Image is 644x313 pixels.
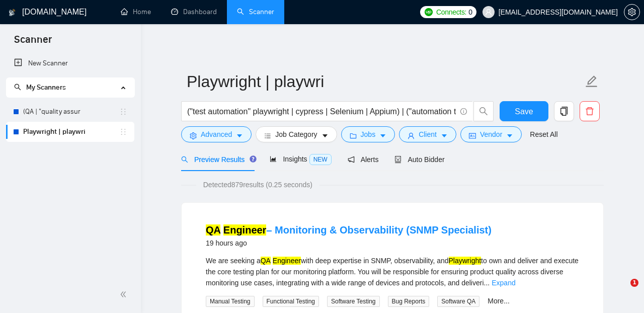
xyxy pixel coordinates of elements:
[480,129,502,140] span: Vendor
[399,126,456,142] button: userClientcaret-down
[9,5,16,21] img: logo
[485,9,492,16] span: user
[181,156,188,163] span: search
[624,8,640,16] a: setting
[515,105,533,118] span: Save
[187,69,583,94] input: Scanner name...
[264,132,271,139] span: bars
[181,126,252,142] button: settingAdvancedcaret-down
[119,128,127,136] span: holder
[484,279,490,287] span: ...
[624,4,640,20] button: setting
[14,83,66,92] span: My Scanners
[348,155,379,164] span: Alerts
[256,126,337,142] button: barsJob Categorycaret-down
[6,122,134,142] li: Playwright | playwri
[350,132,357,139] span: folder
[119,108,127,116] span: holder
[468,7,472,18] span: 0
[187,105,456,118] input: Search Freelance Jobs...
[624,8,639,16] span: setting
[506,132,513,139] span: caret-down
[26,83,66,92] span: My Scanners
[249,154,258,164] div: Tooltip anchor
[630,279,638,287] span: 1
[394,156,401,163] span: robot
[554,107,574,116] span: copy
[492,279,515,287] a: Expand
[425,8,433,16] img: upwork-logo.png
[530,129,557,140] a: Reset All
[379,132,386,139] span: caret-down
[610,279,634,303] iframe: Intercom live chat
[171,8,217,16] a: dashboardDashboard
[394,155,444,164] span: Auto Bidder
[6,102,134,122] li: (QA | "quality assur
[120,289,130,299] span: double-left
[341,126,395,142] button: folderJobscaret-down
[270,155,277,163] span: area-chart
[327,296,380,307] span: Software Testing
[488,297,510,305] a: More...
[23,122,119,142] a: Playwright | playwri
[460,126,522,142] button: idcardVendorcaret-down
[437,296,479,307] span: Software QA
[460,108,467,115] span: info-circle
[206,296,255,307] span: Manual Testing
[580,101,600,121] button: delete
[441,132,448,139] span: caret-down
[236,132,243,139] span: caret-down
[121,8,151,16] a: homeHome
[348,156,355,163] span: notification
[14,84,21,91] span: search
[14,53,126,73] a: New Scanner
[23,102,119,122] a: (QA | "quality assur
[6,32,60,53] span: Scanner
[419,129,437,140] span: Client
[275,129,317,140] span: Job Category
[321,132,329,139] span: caret-down
[473,101,494,121] button: search
[500,101,548,121] button: Save
[474,107,493,116] span: search
[270,155,331,163] span: Insights
[206,224,492,236] a: QA Engineer– Monitoring & Observability (SNMP Specialist)
[190,132,197,139] span: setting
[6,53,134,73] li: New Scanner
[206,237,492,249] div: 19 hours ago
[263,296,319,307] span: Functional Testing
[469,132,476,139] span: idcard
[273,257,301,265] mark: Engineer
[585,75,598,88] span: edit
[388,296,430,307] span: Bug Reports
[206,224,220,236] mark: QA
[309,154,332,165] span: NEW
[449,257,481,265] mark: Playwright
[196,179,319,190] span: Detected 879 results (0.25 seconds)
[580,107,599,116] span: delete
[237,8,274,16] a: searchScanner
[408,132,415,139] span: user
[361,129,376,140] span: Jobs
[206,255,579,288] div: We are seeking a with deep expertise in SNMP, observability, and to own and deliver and execute t...
[201,129,232,140] span: Advanced
[223,224,267,236] mark: Engineer
[436,7,466,18] span: Connects:
[554,101,574,121] button: copy
[261,257,271,265] mark: QA
[181,155,254,164] span: Preview Results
